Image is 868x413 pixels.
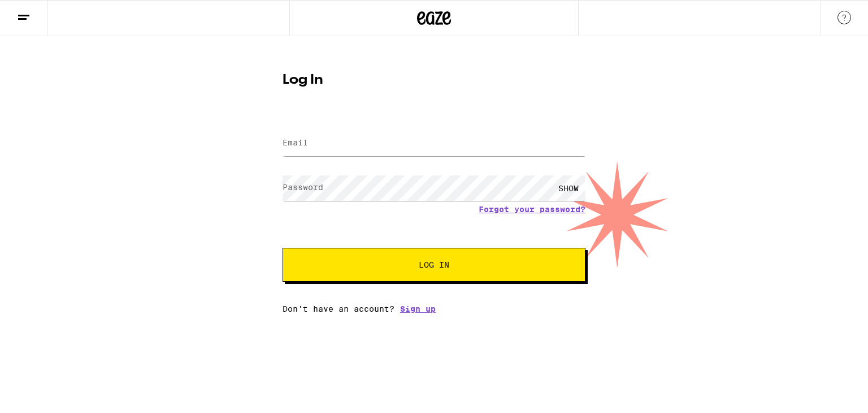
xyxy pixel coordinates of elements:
div: SHOW [552,175,585,201]
button: Log In [283,248,585,282]
input: Email [283,131,585,156]
h1: Log In [283,74,585,87]
label: Email [283,138,308,147]
span: Log In [419,261,449,269]
label: Password [283,183,323,192]
a: Forgot your password? [479,205,585,214]
a: Sign up [400,304,436,313]
div: Don't have an account? [283,304,585,313]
